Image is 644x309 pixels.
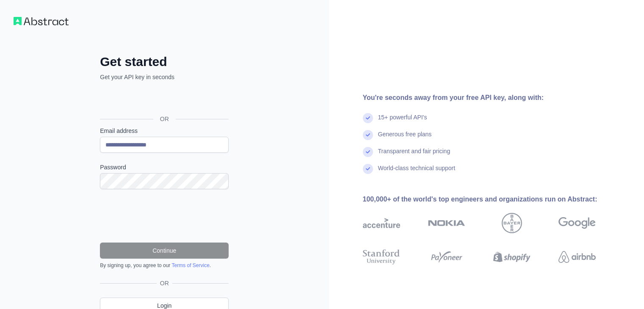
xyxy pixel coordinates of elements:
img: accenture [363,213,400,233]
img: bayer [502,213,522,233]
span: OR [157,279,172,287]
div: World-class technical support [378,164,456,181]
img: google [558,213,596,233]
label: Password [100,163,229,171]
p: Get your API key in seconds [100,73,229,81]
h2: Get started [100,54,229,69]
a: Terms of Service [171,262,209,268]
img: check mark [363,113,373,123]
img: payoneer [428,248,465,266]
div: Generous free plans [378,130,432,147]
img: check mark [363,130,373,140]
div: Transparent and fair pricing [378,147,451,164]
img: check mark [363,164,373,174]
img: check mark [363,147,373,157]
div: 100,000+ of the world's top engineers and organizations run on Abstract: [363,194,623,204]
img: airbnb [558,248,596,266]
label: Email address [100,127,229,135]
iframe: Sign in with Google Button [96,91,231,109]
img: shopify [493,248,531,266]
img: stanford university [363,248,400,266]
div: You're seconds away from your free API key, along with: [363,93,623,103]
div: 15+ powerful API's [378,113,427,130]
button: Continue [100,243,229,259]
div: By signing up, you agree to our . [100,262,229,269]
img: Workflow [14,17,69,25]
iframe: reCAPTCHA [100,199,229,232]
span: OR [153,115,176,123]
img: nokia [428,213,465,233]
